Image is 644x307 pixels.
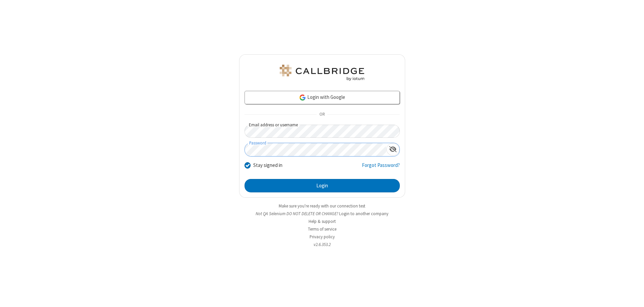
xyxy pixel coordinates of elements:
a: Help & support [309,219,336,224]
li: Not QA Selenium DO NOT DELETE OR CHANGE? [239,210,405,217]
img: QA Selenium DO NOT DELETE OR CHANGE [278,65,366,81]
span: OR [317,110,327,119]
a: Terms of service [308,226,336,232]
a: Forgot Password? [362,162,400,174]
a: Make sure you're ready with our connection test [279,203,365,209]
label: Stay signed in [253,162,282,169]
input: Password [245,143,386,156]
li: v2.6.353.2 [239,241,405,248]
a: Privacy policy [310,234,335,240]
input: Email address or username [245,125,400,138]
button: Login to another company [339,210,388,217]
button: Login [245,179,400,192]
div: Show password [386,143,399,156]
a: Login with Google [245,91,400,104]
img: google-icon.png [299,94,306,101]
